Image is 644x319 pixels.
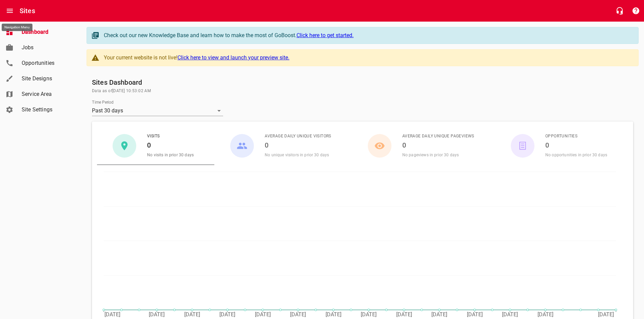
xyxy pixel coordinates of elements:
[87,49,639,66] a: Your current website is not live!Click here to view and launch your preview site.
[290,311,306,318] tspan: [DATE]
[104,31,631,39] div: Check out our new Knowledge Base and learn how to make the most of GoBoost.
[92,88,633,95] span: Data as of [DATE] 10:53:02 AM
[265,153,329,157] span: No unique visitors in prior 30 days
[502,311,518,318] tspan: [DATE]
[545,153,607,157] span: No opportunities in prior 30 days
[149,311,165,318] tspan: [DATE]
[628,3,644,19] button: Support Portal
[545,133,607,140] span: Opportunities
[22,75,73,83] span: Site Designs
[219,311,235,318] tspan: [DATE]
[545,140,607,151] h6: 0
[296,32,354,38] a: Click here to get started.
[255,311,271,318] tspan: [DATE]
[265,133,331,140] span: Average Daily Unique Visitors
[265,140,331,151] h6: 0
[402,133,474,140] span: Average Daily Unique Pageviews
[467,311,483,318] tspan: [DATE]
[2,3,18,19] button: Open drawer
[147,153,194,157] span: No visits in prior 30 days
[361,311,377,318] tspan: [DATE]
[184,311,200,318] tspan: [DATE]
[147,133,194,140] span: Visits
[431,311,447,318] tspan: [DATE]
[22,90,73,98] span: Service Area
[326,311,341,318] tspan: [DATE]
[20,5,35,16] h6: Sites
[22,28,73,36] span: Dashboard
[92,100,114,104] label: Time Period
[92,105,223,116] div: Past 30 days
[22,106,73,114] span: Site Settings
[538,311,553,318] tspan: [DATE]
[104,54,631,62] div: Your current website is not live!
[598,311,614,318] tspan: [DATE]
[402,140,474,151] h6: 0
[177,54,289,61] a: Click here to view and launch your preview site.
[92,77,633,88] h6: Sites Dashboard
[402,153,459,157] span: No pageviews in prior 30 days
[396,311,412,318] tspan: [DATE]
[612,3,628,19] button: Live Chat
[104,311,120,318] tspan: [DATE]
[147,140,194,151] h6: 0
[22,44,73,52] span: Jobs
[22,59,73,67] span: Opportunities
